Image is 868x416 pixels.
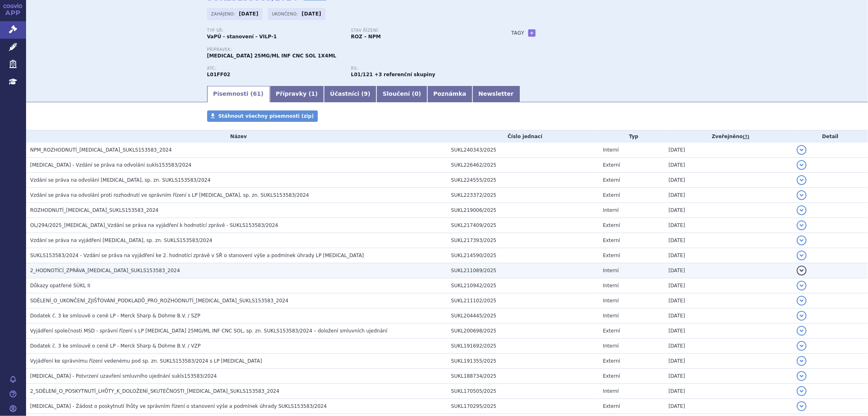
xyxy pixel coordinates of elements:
a: Poznámka [427,86,472,102]
button: detail [797,296,807,306]
span: KEYTRUDA - Vzdání se práva na odvolání sukls153583/2024 [30,162,191,168]
td: [DATE] [665,278,793,293]
td: SUKL224555/2025 [447,173,599,188]
button: detail [797,326,807,336]
button: detail [797,281,807,291]
td: [DATE] [665,143,793,158]
td: [DATE] [665,203,793,218]
a: Sloučení (0) [376,86,427,102]
p: Přípravek: [207,47,495,52]
strong: PEMBROLIZUMAB [207,72,230,77]
strong: ROZ – NPM [351,34,381,40]
span: Externí [603,358,620,364]
td: SUKL188734/2025 [447,369,599,384]
th: Název [26,130,447,143]
button: detail [797,341,807,351]
span: Vyjádření společnosti MSD - správní řízení s LP Keytruda 25MG/ML INF CNC SOL, sp. zn. SUKLS153583... [30,328,387,334]
span: Externí [603,373,620,379]
button: detail [797,356,807,366]
span: [MEDICAL_DATA] 25MG/ML INF CNC SOL 1X4ML [207,53,337,59]
span: 61 [253,90,261,97]
strong: [DATE] [239,11,258,17]
a: Přípravky (1) [270,86,324,102]
span: Interní [603,147,619,153]
span: KEYTRUDA - Potvrzení uzavření smluvního ujednání sukls153583/2024 [30,373,217,379]
button: detail [797,190,807,200]
a: + [528,29,536,37]
td: SUKL170505/2025 [447,384,599,399]
span: SDĚLENÍ_O_UKONČENÍ_ZJIŠŤOVÁNÍ_PODKLADŮ_PRO_ROZHODNUTÍ_KEYTRUDA_SUKLS153583_2024 [30,298,289,304]
span: Zahájeno: [211,11,237,17]
span: Externí [603,162,620,168]
td: [DATE] [665,233,793,248]
strong: pembrolizumab [351,72,373,77]
span: Dodatek č. 3 ke smlouvě o ceně LP - Merck Sharp & Dohme B.V. / SZP [30,313,200,319]
a: Stáhnout všechny písemnosti (zip) [207,110,318,122]
td: SUKL204445/2025 [447,308,599,324]
td: SUKL217409/2025 [447,218,599,233]
button: detail [797,311,807,321]
span: SUKLS153583/2024 - Vzdání se práva na vyjádření ke 2. hodnotící zprávě v SŘ o stanovení výše a po... [30,253,364,258]
span: Interní [603,313,619,319]
td: [DATE] [665,218,793,233]
p: ATC: [207,66,343,71]
td: SUKL191355/2025 [447,354,599,369]
button: detail [797,371,807,381]
td: SUKL214590/2025 [447,248,599,263]
span: Externí [603,222,620,228]
button: detail [797,220,807,230]
td: [DATE] [665,339,793,354]
button: detail [797,145,807,155]
td: [DATE] [665,188,793,203]
span: 1 [311,90,315,97]
th: Zveřejněno [665,130,793,143]
td: SUKL170295/2025 [447,399,599,414]
a: Newsletter [472,86,520,102]
span: Vzdání se práva na vyjádření KEYTRUDA, sp. zn. SUKLS153583/2024 [30,238,212,243]
span: ROZHODNUTÍ_KEYTRUDA_SUKLS153583_2024 [30,207,159,213]
strong: [DATE] [302,11,321,17]
p: Stav řízení: [351,28,487,33]
td: SUKL210942/2025 [447,278,599,293]
span: Externí [603,253,620,258]
button: detail [797,266,807,275]
td: SUKL211102/2025 [447,293,599,308]
td: SUKL191692/2025 [447,339,599,354]
td: [DATE] [665,293,793,308]
strong: +3 referenční skupiny [374,72,435,77]
td: [DATE] [665,399,793,414]
button: detail [797,175,807,185]
span: Interní [603,343,619,349]
span: OL/294/2025_KEYTRUDA_Vzdání se práva na vyjádření k hodnotící zprávě - SUKLS153583/2024 [30,222,278,228]
td: SUKL240343/2025 [447,143,599,158]
span: Důkazy opatřené SÚKL II [30,283,90,288]
td: [DATE] [665,324,793,339]
span: Stáhnout všechny písemnosti (zip) [219,113,314,119]
span: KEYTRUDA - Žádost o poskytnutí lhůty ve správním řízení o stanovení výše a podmínek úhrady SUKLS1... [30,403,327,409]
span: Interní [603,298,619,304]
span: 9 [364,90,368,97]
span: 2_HODNOTÍCÍ_ZPRÁVA_KEYTRUDA_SUKLS153583_2024 [30,268,180,273]
td: [DATE] [665,263,793,278]
button: detail [797,160,807,170]
span: Externí [603,328,620,334]
td: SUKL223372/2025 [447,188,599,203]
td: [DATE] [665,173,793,188]
h3: Tagy [512,28,525,38]
td: SUKL226462/2025 [447,158,599,173]
span: Interní [603,388,619,394]
button: detail [797,251,807,260]
td: [DATE] [665,384,793,399]
span: NPM_ROZHODNUTÍ_KEYTRUDA_SUKLS153583_2024 [30,147,172,153]
span: Externí [603,238,620,243]
th: Číslo jednací [447,130,599,143]
td: SUKL211089/2025 [447,263,599,278]
button: detail [797,236,807,245]
span: Vyjádření ke správnímu řízení vedenému pod sp. zn. SUKLS153583/2024 s LP Keytruda [30,358,262,364]
span: 0 [415,90,419,97]
span: 2_SDĚLENÍ_O_POSKYTNUTÍ_LHŮTY_K_DOLOŽENÍ_SKUTEČNOSTI_KEYTRUDA_SUKLS153583_2024 [30,388,279,394]
a: Účastníci (9) [324,86,376,102]
span: Ukončeno: [272,11,300,17]
strong: VaPÚ - stanovení - VILP-1 [207,34,277,40]
span: Interní [603,283,619,288]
